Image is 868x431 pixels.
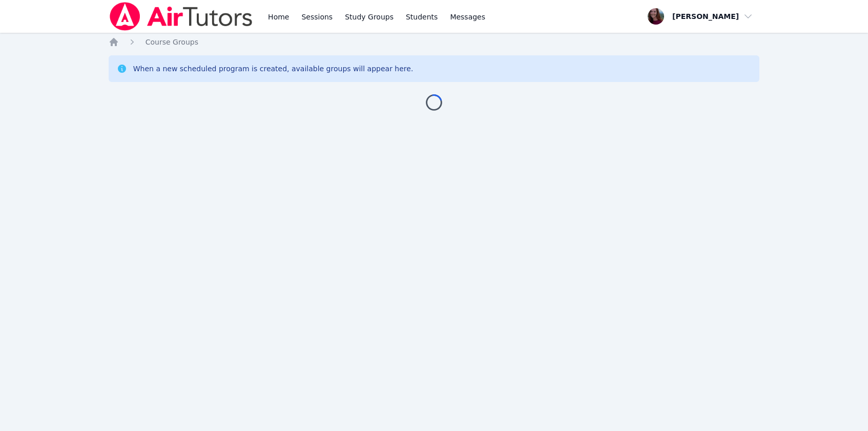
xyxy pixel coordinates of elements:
[109,37,760,47] nav: Breadcrumb
[450,12,485,22] span: Messages
[133,64,414,74] div: When a new scheduled program is created, available groups will appear here.
[146,38,198,46] span: Course Groups
[109,2,254,31] img: Air Tutors
[146,37,198,47] a: Course Groups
